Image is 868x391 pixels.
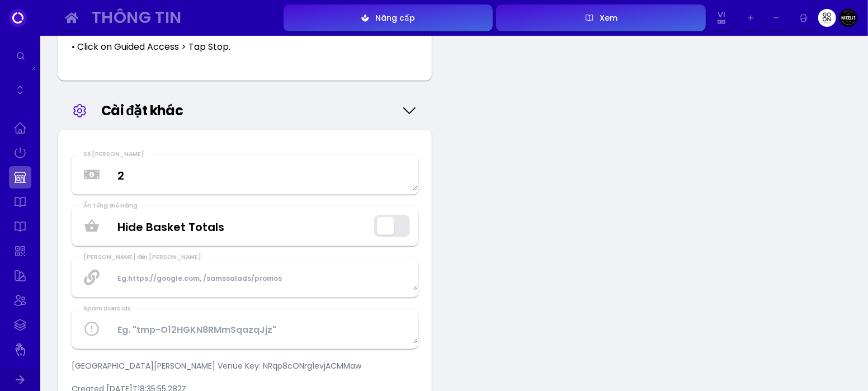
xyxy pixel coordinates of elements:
[87,6,280,31] button: Thông tin
[79,201,142,210] div: Ẩn Tổng Giỏ Hàng
[92,11,269,24] div: Thông tin
[284,4,493,31] button: Nâng cấp
[72,360,361,372] div: [GEOGRAPHIC_DATA][PERSON_NAME] Venue Key: NRqp8cONrg1evjACMMaw
[79,253,206,262] div: [PERSON_NAME] đến [PERSON_NAME]
[818,9,836,27] img: Image
[79,304,135,313] div: Spam Users Ids
[79,150,149,159] div: Số [PERSON_NAME]
[370,14,415,22] div: Nâng cấp
[839,9,857,27] img: Image
[73,158,417,191] textarea: 2
[496,4,706,31] button: Xem
[594,14,617,22] div: Xem
[101,101,395,121] div: Cài đặt khác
